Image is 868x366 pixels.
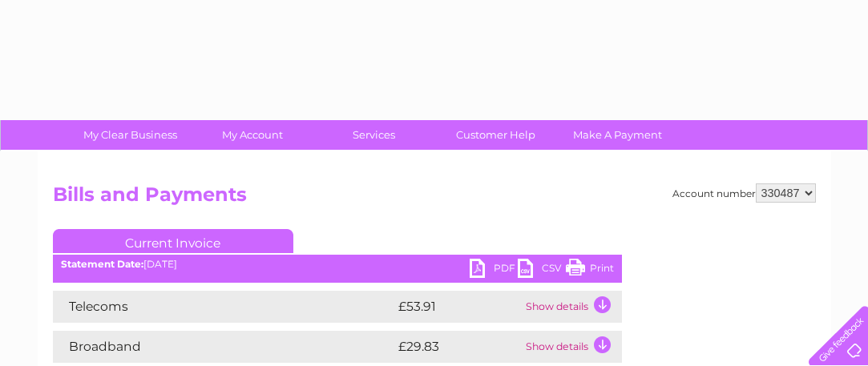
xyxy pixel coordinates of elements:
[394,291,522,323] td: £53.91
[518,259,566,282] a: CSV
[64,120,196,150] a: My Clear Business
[394,331,522,363] td: £29.83
[61,258,143,270] b: Statement Date:
[551,120,684,150] a: Make A Payment
[522,331,622,363] td: Show details
[430,120,562,150] a: Customer Help
[53,183,816,214] h2: Bills and Payments
[186,120,318,150] a: My Account
[53,291,394,323] td: Telecoms
[522,291,622,323] td: Show details
[672,183,816,203] div: Account number
[53,229,293,253] a: Current Invoice
[308,120,440,150] a: Services
[566,259,614,282] a: Print
[53,259,622,270] div: [DATE]
[470,259,518,282] a: PDF
[53,331,394,363] td: Broadband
